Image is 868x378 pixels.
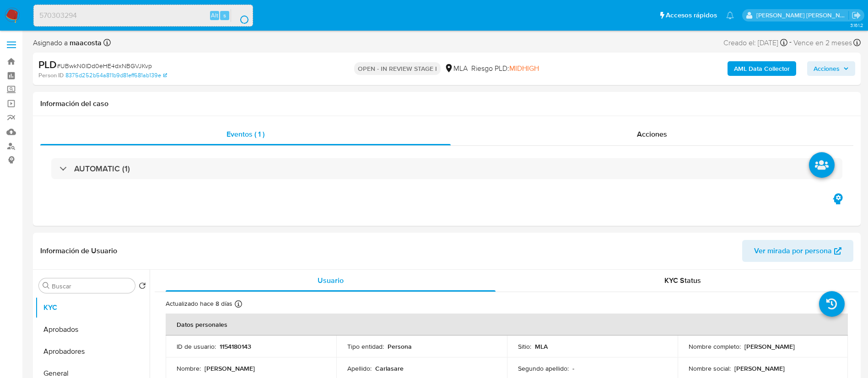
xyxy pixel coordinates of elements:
a: 8375d252b54a811b9d81eff681ab139e [65,71,167,80]
p: Apellido : [347,364,372,373]
b: Person ID [38,71,64,80]
button: Aprobados [35,319,150,341]
p: ID de usuario : [177,342,216,351]
button: Ver mirada por persona [742,240,853,262]
button: AML Data Collector [728,61,796,76]
p: Segundo apellido : [518,364,569,373]
button: Volver al orden por defecto [139,282,146,292]
p: 1154180143 [220,342,251,351]
b: maacosta [68,37,102,48]
input: Buscar usuario o caso... [34,10,253,21]
p: Tipo entidad : [347,342,384,351]
span: Asignado a [33,38,102,48]
span: - [789,37,792,49]
span: MIDHIGH [509,63,539,74]
span: s [223,11,226,20]
button: Acciones [807,61,855,76]
p: MLA [535,342,548,351]
b: AML Data Collector [734,61,790,76]
button: Buscar [43,282,50,289]
p: Nombre : [177,364,201,373]
p: Actualizado hace 8 días [166,299,232,308]
th: Datos personales [166,314,848,335]
p: - [572,364,574,373]
span: Alt [211,11,218,20]
p: maria.acosta@mercadolibre.com [756,11,849,20]
span: Eventos ( 1 ) [226,129,264,139]
span: Ver mirada por persona [754,240,832,262]
div: AUTOMATIC (1) [51,158,842,179]
p: [PERSON_NAME] [734,364,785,373]
span: Vence en 2 meses [793,38,852,48]
span: Acciones [637,129,667,139]
div: Creado el: [DATE] [723,37,787,49]
span: # UBwkN0IDd0eHE4dxNBGVJKvp [57,61,152,70]
span: Riesgo PLD: [471,64,539,74]
a: Salir [852,11,861,20]
span: Usuario [318,275,344,286]
p: [PERSON_NAME] [205,364,255,373]
b: PLD [38,57,57,72]
p: OPEN - IN REVIEW STAGE I [354,62,441,75]
button: Aprobadores [35,341,150,362]
h1: Información de Usuario [40,246,117,256]
h3: AUTOMATIC (1) [74,164,130,174]
p: Sitio : [518,342,531,351]
h1: Información del caso [40,99,853,108]
p: [PERSON_NAME] [744,342,795,351]
a: Notificaciones [726,11,734,19]
button: KYC [35,297,150,319]
p: Nombre completo : [689,342,741,351]
span: Acciones [814,61,840,76]
p: Persona [388,342,412,351]
p: Nombre social : [689,364,731,373]
div: MLA [444,64,468,74]
span: KYC Status [664,275,701,286]
span: Accesos rápidos [666,11,717,20]
button: search-icon [231,9,249,22]
input: Buscar [52,282,131,290]
p: Carlasare [375,364,404,373]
